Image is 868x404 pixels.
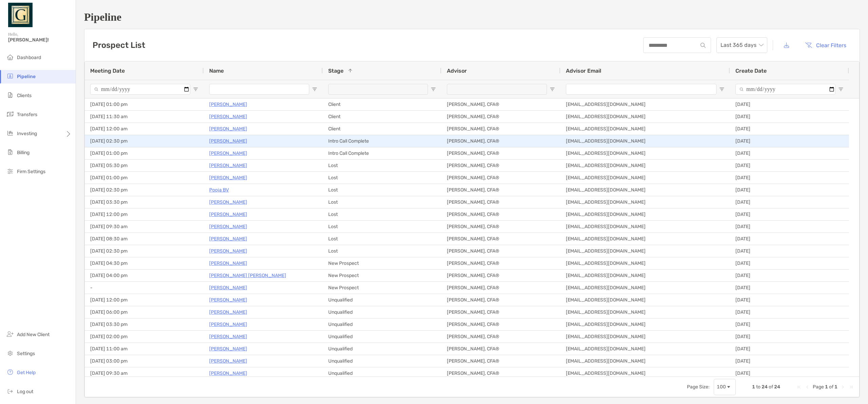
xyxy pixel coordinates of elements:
[560,343,730,355] div: [EMAIL_ADDRESS][DOMAIN_NAME]
[560,147,730,159] div: [EMAIL_ADDRESS][DOMAIN_NAME]
[209,125,247,133] p: [PERSON_NAME]
[323,208,441,220] div: Lost
[441,257,560,269] div: [PERSON_NAME], CFA®
[441,367,560,379] div: [PERSON_NAME], CFA®
[209,161,247,170] a: [PERSON_NAME]
[560,184,730,196] div: [EMAIL_ADDRESS][DOMAIN_NAME]
[730,331,849,343] div: [DATE]
[6,91,14,99] img: clients icon
[209,308,247,316] p: [PERSON_NAME]
[829,384,833,390] span: of
[441,147,560,159] div: [PERSON_NAME], CFA®
[730,257,849,269] div: [DATE]
[735,84,835,95] input: Create Date Filter Input
[312,87,317,92] button: Open Filter Menu
[323,172,441,184] div: Lost
[85,367,204,379] div: [DATE] 09:30 am
[730,208,849,220] div: [DATE]
[560,367,730,379] div: [EMAIL_ADDRESS][DOMAIN_NAME]
[441,172,560,184] div: [PERSON_NAME], CFA®
[209,296,247,304] p: [PERSON_NAME]
[714,379,736,395] div: Page Size
[85,221,204,233] div: [DATE] 09:30 am
[209,149,247,158] p: [PERSON_NAME]
[328,68,343,74] span: Stage
[848,384,854,390] div: Last Page
[90,84,190,95] input: Meeting Date Filter Input
[209,271,286,280] p: [PERSON_NAME] [PERSON_NAME]
[85,160,204,171] div: [DATE] 05:30 pm
[735,68,767,74] span: Create Date
[17,112,37,117] span: Transfers
[441,160,560,171] div: [PERSON_NAME], CFA®
[441,221,560,233] div: [PERSON_NAME], CFA®
[805,384,810,390] div: Previous Page
[6,53,14,61] img: dashboard icon
[209,369,247,378] a: [PERSON_NAME]
[209,173,247,182] p: [PERSON_NAME]
[730,135,849,147] div: [DATE]
[209,112,247,121] a: [PERSON_NAME]
[701,43,706,48] img: input icon
[560,355,730,367] div: [EMAIL_ADDRESS][DOMAIN_NAME]
[560,135,730,147] div: [EMAIL_ADDRESS][DOMAIN_NAME]
[560,318,730,330] div: [EMAIL_ADDRESS][DOMAIN_NAME]
[85,184,204,196] div: [DATE] 02:30 pm
[209,68,224,74] span: Name
[85,331,204,343] div: [DATE] 02:00 pm
[323,245,441,257] div: Lost
[796,384,802,390] div: First Page
[323,367,441,379] div: Unqualified
[441,318,560,330] div: [PERSON_NAME], CFA®
[209,210,247,219] a: [PERSON_NAME]
[441,208,560,220] div: [PERSON_NAME], CFA®
[441,196,560,208] div: [PERSON_NAME], CFA®
[17,351,35,356] span: Settings
[323,282,441,294] div: New Prospect
[721,38,763,53] span: Last 365 days
[85,318,204,330] div: [DATE] 03:30 pm
[756,384,761,390] span: to
[17,131,37,136] span: Investing
[762,384,768,390] span: 24
[17,332,50,337] span: Add New Client
[209,345,247,353] a: [PERSON_NAME]
[6,330,14,338] img: add_new_client icon
[323,355,441,367] div: Unqualified
[730,245,849,257] div: [DATE]
[838,87,844,92] button: Open Filter Menu
[17,389,33,394] span: Log out
[85,294,204,306] div: [DATE] 12:00 pm
[560,331,730,343] div: [EMAIL_ADDRESS][DOMAIN_NAME]
[84,11,860,23] h1: Pipeline
[209,259,247,268] a: [PERSON_NAME]
[560,196,730,208] div: [EMAIL_ADDRESS][DOMAIN_NAME]
[209,320,247,329] a: [PERSON_NAME]
[800,38,851,53] button: Clear Filters
[566,84,716,95] input: Advisor Email Filter Input
[730,184,849,196] div: [DATE]
[323,196,441,208] div: Lost
[6,129,14,137] img: investing icon
[441,135,560,147] div: [PERSON_NAME], CFA®
[209,357,247,365] a: [PERSON_NAME]
[209,186,229,194] a: Pooja BV
[323,111,441,123] div: Client
[560,294,730,306] div: [EMAIL_ADDRESS][DOMAIN_NAME]
[730,343,849,355] div: [DATE]
[730,355,849,367] div: [DATE]
[209,247,247,255] p: [PERSON_NAME]
[730,147,849,159] div: [DATE]
[209,222,247,231] a: [PERSON_NAME]
[209,84,309,95] input: Name Filter Input
[441,355,560,367] div: [PERSON_NAME], CFA®
[323,294,441,306] div: Unqualified
[441,111,560,123] div: [PERSON_NAME], CFA®
[17,93,32,98] span: Clients
[17,150,29,155] span: Billing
